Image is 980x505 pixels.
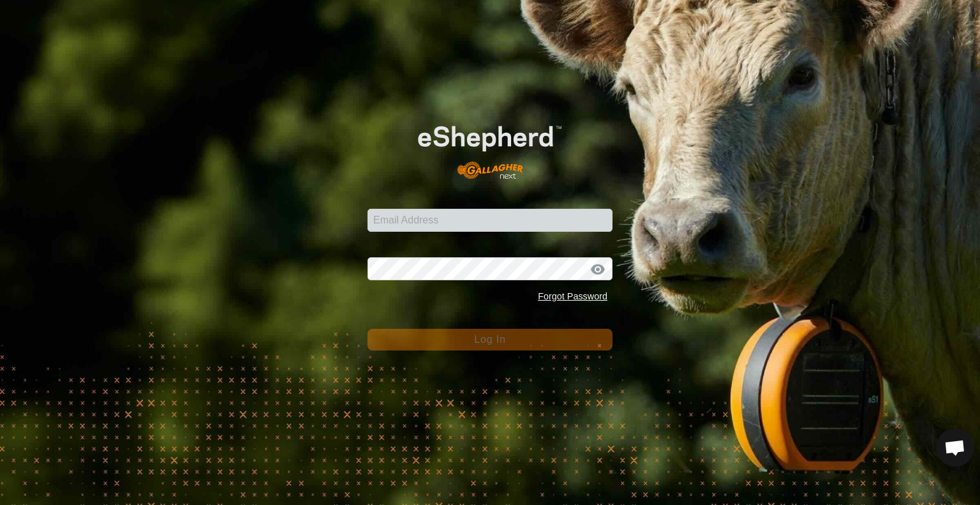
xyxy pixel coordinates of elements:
a: Open chat [936,428,974,467]
button: Log In [367,329,612,350]
img: E-shepherd Logo [392,105,588,189]
input: Email Address [367,209,612,232]
a: Forgot Password [538,291,607,301]
span: Log In [474,334,505,345]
